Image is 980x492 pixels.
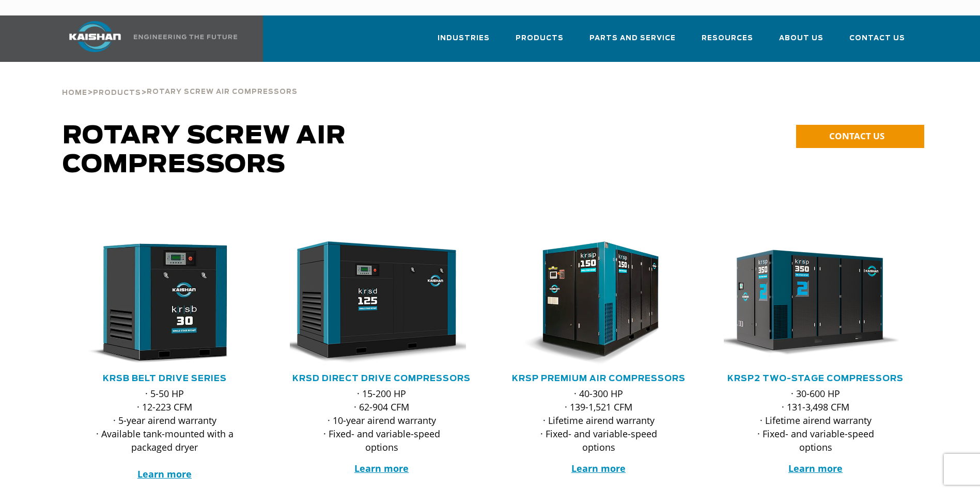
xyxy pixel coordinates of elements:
a: KRSD Direct Drive Compressors [292,374,471,383]
a: Learn more [571,462,626,474]
p: · 5-50 HP · 12-223 CFM · 5-year airend warranty · Available tank-mounted with a packaged dryer [94,387,236,481]
span: Rotary Screw Air Compressors [63,124,346,177]
p: · 15-200 HP · 62-904 CFM · 10-year airend warranty · Fixed- and variable-speed options [310,387,453,454]
div: krsb30 [73,241,257,365]
div: krsp350 [724,241,908,365]
a: Home [62,88,87,97]
span: Industries [438,32,490,44]
img: krsb30 [65,241,249,365]
a: Industries [438,25,490,60]
span: Parts and Service [589,32,676,44]
a: Learn more [788,462,843,474]
img: krsd125 [282,241,466,365]
a: Learn more [137,468,192,480]
p: · 40-300 HP · 139-1,521 CFM · Lifetime airend warranty · Fixed- and variable-speed options [527,387,670,454]
span: Products [516,32,564,44]
a: Learn more [354,462,409,474]
span: Contact Us [849,32,905,44]
img: krsp350 [716,241,900,365]
a: Products [516,25,564,60]
span: Rotary Screw Air Compressors [147,89,298,95]
span: Home [62,90,87,96]
div: > > [62,62,298,101]
span: About Us [779,32,823,44]
img: Engineering the future [134,35,237,39]
div: krsd125 [290,241,474,365]
div: krsp150 [507,241,691,365]
a: Products [93,88,141,97]
span: CONTACT US [829,130,884,142]
a: Parts and Service [589,25,676,60]
a: KRSP Premium Air Compressors [512,374,686,383]
a: About Us [779,25,823,60]
span: Resources [702,32,753,44]
p: · 30-600 HP · 131-3,498 CFM · Lifetime airend warranty · Fixed- and variable-speed options [744,387,887,454]
a: Contact Us [849,25,905,60]
span: Products [93,90,141,96]
img: krsp150 [499,241,683,365]
a: KRSB Belt Drive Series [103,374,227,383]
img: kaishan logo [56,21,134,52]
a: Kaishan USA [56,15,239,62]
a: KRSP2 Two-Stage Compressors [727,374,904,383]
a: Resources [702,25,753,60]
a: CONTACT US [796,125,924,148]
